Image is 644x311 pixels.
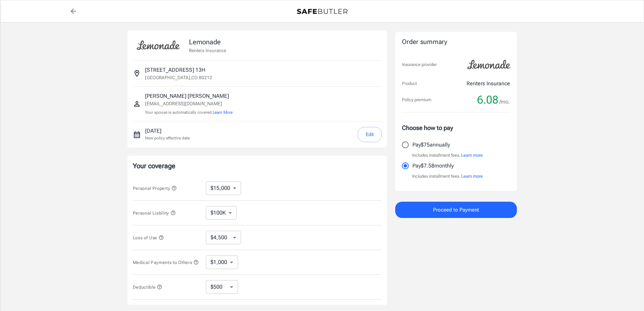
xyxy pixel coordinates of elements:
button: Learn more [461,152,483,159]
p: [GEOGRAPHIC_DATA] , CO 80212 [145,74,212,81]
p: Renters Insurance [189,47,226,54]
p: [PERSON_NAME] [PERSON_NAME] [145,92,233,100]
button: Learn More [213,109,233,115]
button: Edit [358,127,382,142]
p: Your coverage [133,161,382,171]
p: Policy premium [402,96,431,103]
span: /mo. [499,97,510,107]
p: [EMAIL_ADDRESS][DOMAIN_NAME] [145,100,233,107]
button: Proceed to Payment [395,202,517,218]
span: Personal Property [133,186,177,191]
p: [DATE] [145,127,190,135]
button: Personal Liability [133,209,176,217]
p: Your spouse is automatically covered. [145,109,233,116]
a: back to quotes [67,4,80,18]
svg: Insured person [133,100,141,108]
span: Proceed to Payment [433,205,479,214]
span: 6.08 [477,93,498,107]
p: Choose how to pay [402,123,510,132]
button: Personal Property [133,184,177,192]
p: Includes installment fees. [412,152,483,159]
button: Deductible [133,283,163,291]
p: Includes installment fees. [412,173,483,180]
p: [STREET_ADDRESS] 13H [145,66,205,74]
p: Insurance provider [402,61,437,68]
p: Pay $75 annually [412,141,450,149]
svg: New policy start date [133,131,141,139]
p: Pay $7.58 monthly [412,162,454,170]
svg: Insured address [133,69,141,77]
img: Lemonade [463,55,514,74]
button: Loss of Use [133,234,164,242]
span: Personal Liability [133,210,176,216]
button: Medical Payments to Others [133,258,199,266]
img: Back to quotes [297,9,348,14]
span: Loss of Use [133,235,164,240]
div: Order summary [402,37,510,47]
span: Deductible [133,285,163,290]
p: Renters Insurance [467,80,510,88]
button: Learn more [461,173,483,180]
p: Product [402,80,417,87]
p: New policy effective date [145,135,190,141]
img: Lemonade [133,36,184,55]
span: Medical Payments to Others [133,260,199,265]
p: Lemonade [189,37,226,47]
